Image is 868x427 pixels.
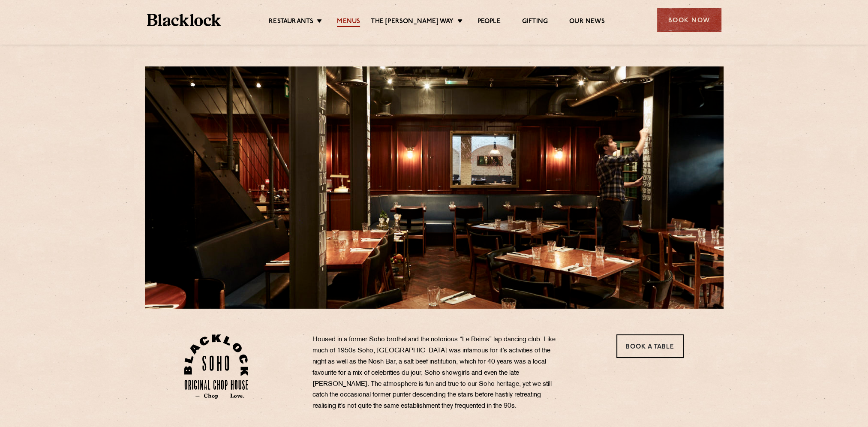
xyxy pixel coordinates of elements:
[269,18,313,27] a: Restaurants
[478,18,501,27] a: People
[657,8,721,32] div: Book Now
[569,18,605,27] a: Our News
[184,334,248,399] img: Soho-stamp-default.svg
[337,18,360,27] a: Menus
[616,334,684,358] a: Book a Table
[522,18,548,27] a: Gifting
[147,14,221,26] img: BL_Textured_Logo-footer-cropped.svg
[312,334,565,412] p: Housed in a former Soho brothel and the notorious “Le Reims” lap dancing club. Like much of 1950s...
[371,18,454,27] a: The [PERSON_NAME] Way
